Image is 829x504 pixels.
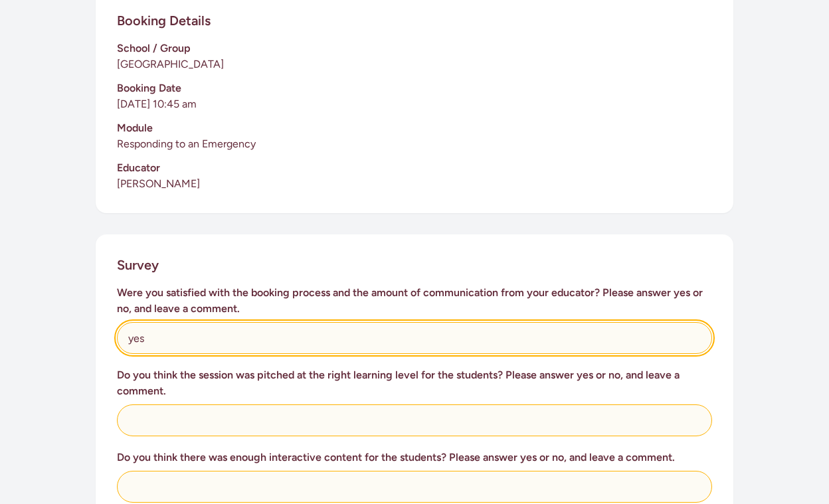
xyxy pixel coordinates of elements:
p: [DATE] 10:45 am [117,96,712,112]
h2: Booking Details [117,11,211,30]
h3: Do you think there was enough interactive content for the students? Please answer yes or no, and ... [117,450,712,465]
p: Responding to an Emergency [117,136,712,152]
p: [PERSON_NAME] [117,176,712,192]
h3: Educator [117,160,712,176]
h3: School / Group [117,41,712,56]
h3: Do you think the session was pitched at the right learning level for the students? Please answer ... [117,367,712,399]
p: [GEOGRAPHIC_DATA] [117,56,712,72]
h3: Were you satisfied with the booking process and the amount of communication from your educator? P... [117,285,712,317]
h3: Booking Date [117,80,712,96]
h3: Module [117,120,712,136]
h2: Survey [117,256,159,274]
